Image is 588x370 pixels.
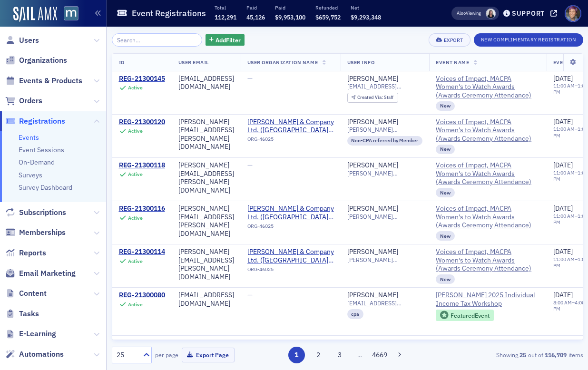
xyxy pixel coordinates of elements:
[5,309,39,319] a: Tasks
[247,204,334,221] a: [PERSON_NAME] & Company Ltd. ([GEOGRAPHIC_DATA], [GEOGRAPHIC_DATA])
[347,256,423,263] span: [PERSON_NAME][EMAIL_ADDRESS][PERSON_NAME][DOMAIN_NAME]
[246,4,265,11] p: Paid
[247,118,334,135] a: [PERSON_NAME] & Company Ltd. ([GEOGRAPHIC_DATA], [GEOGRAPHIC_DATA])
[5,227,66,238] a: Memberships
[178,339,234,356] div: [EMAIL_ADDRESS][DOMAIN_NAME]
[5,329,56,339] a: E-Learning
[357,95,393,100] div: Staff
[553,256,588,269] time: 1:00 PM
[215,4,236,11] p: Total
[288,347,305,363] button: 1
[19,349,64,360] span: Automations
[247,204,334,221] span: Cohen & Company Ltd. (Towson, MD)
[444,38,463,43] div: Export
[457,10,481,17] span: Viewing
[347,136,423,146] div: Non-CPA referred by Member
[372,347,388,363] button: 4669
[351,13,381,21] span: $9,293,348
[64,6,78,21] img: SailAMX
[347,170,423,177] span: [PERSON_NAME][EMAIL_ADDRESS][PERSON_NAME][DOMAIN_NAME]
[553,247,573,256] span: [DATE]
[119,59,125,66] span: ID
[553,117,573,126] span: [DATE]
[436,188,455,197] div: New
[119,204,165,213] a: REG-21300116
[451,313,490,318] div: Featured Event
[353,351,366,359] span: …
[19,133,39,142] a: Events
[486,9,496,19] span: Kelly Brown
[119,339,165,348] a: REG-21300073
[553,126,588,138] time: 1:00 PM
[19,55,67,66] span: Organizations
[347,339,398,348] a: [PERSON_NAME]
[457,10,466,16] div: Also
[553,299,572,306] time: 8:00 AM
[19,146,64,154] a: Event Sessions
[315,13,341,21] span: $659,752
[347,248,398,256] a: [PERSON_NAME]
[247,161,253,169] span: —
[347,291,398,300] a: [PERSON_NAME]
[347,118,398,127] div: [PERSON_NAME]
[117,350,137,360] div: 25
[5,116,65,127] a: Registrations
[347,75,398,83] div: [PERSON_NAME]
[19,288,47,299] span: Content
[128,85,143,91] div: Active
[5,288,47,299] a: Content
[19,158,55,166] a: On-Demand
[128,302,143,308] div: Active
[332,347,348,363] button: 3
[429,33,470,47] button: Export
[553,161,573,169] span: [DATE]
[206,34,245,46] button: AddFilter
[19,309,39,319] span: Tasks
[553,256,575,263] time: 11:00 AM
[182,348,235,362] button: Export Page
[178,161,234,195] div: [PERSON_NAME][EMAIL_ADDRESS][PERSON_NAME][DOMAIN_NAME]
[347,83,423,90] span: [EMAIL_ADDRESS][DOMAIN_NAME]
[178,75,234,91] div: [EMAIL_ADDRESS][DOMAIN_NAME]
[112,33,203,47] input: Search…
[553,213,588,225] time: 1:00 PM
[275,13,305,21] span: $9,953,100
[553,339,573,347] span: [DATE]
[178,291,234,308] div: [EMAIL_ADDRESS][DOMAIN_NAME]
[436,339,522,348] span: Mid-Atlantic Tax Forum
[5,268,76,279] a: Email Marketing
[119,161,165,170] a: REG-21300118
[119,291,165,300] div: REG-21300080
[119,75,165,83] a: REG-21300145
[553,82,588,95] time: 1:00 PM
[553,204,573,213] span: [DATE]
[347,59,375,66] span: User Info
[178,118,234,151] div: [PERSON_NAME][EMAIL_ADDRESS][PERSON_NAME][DOMAIN_NAME]
[19,76,82,86] span: Events & Products
[553,291,573,299] span: [DATE]
[5,76,82,86] a: Events & Products
[436,75,540,100] span: Voices of Impact, MACPA Women's to Watch Awards (Awards Ceremony Attendance)
[5,35,39,46] a: Users
[436,118,540,143] a: Voices of Impact, MACPA Women's to Watch Awards (Awards Ceremony Attendance)
[247,74,253,83] span: —
[128,215,143,221] div: Active
[119,118,165,127] a: REG-21300120
[5,207,66,218] a: Subscriptions
[436,274,455,284] div: New
[178,204,234,238] div: [PERSON_NAME][EMAIL_ADDRESS][PERSON_NAME][DOMAIN_NAME]
[247,136,334,146] div: ORG-46025
[19,116,65,127] span: Registrations
[565,5,581,22] span: Profile
[436,291,540,308] span: Don Farmer’s 2025 Individual Income Tax Workshop
[19,227,66,238] span: Memberships
[128,128,143,134] div: Active
[436,145,455,154] div: New
[247,118,334,135] span: Cohen & Company Ltd. (Towson, MD)
[553,299,585,312] time: 4:00 PM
